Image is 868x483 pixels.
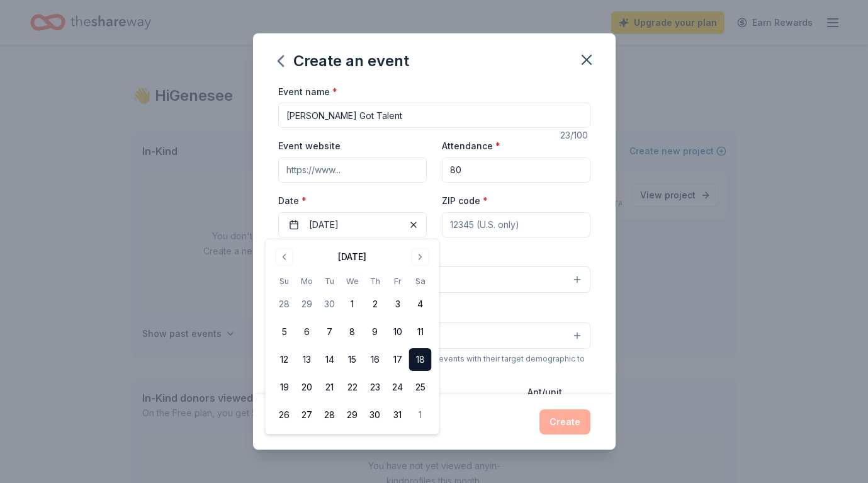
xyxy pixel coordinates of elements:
input: 12345 (U.S. only) [442,212,590,237]
button: 10 [386,321,409,343]
button: 5 [273,321,296,343]
button: Go to next month [412,248,429,266]
button: 25 [409,376,432,399]
button: 11 [409,321,432,343]
label: Attendance [442,140,500,152]
div: 23 /100 [560,128,590,143]
button: 26 [273,404,296,426]
button: 27 [296,404,318,426]
button: 1 [409,404,432,426]
th: Monday [296,275,318,288]
label: Event name [278,86,337,98]
th: Thursday [364,275,386,288]
button: 30 [364,404,386,426]
input: Spring Fundraiser [278,103,590,128]
button: 20 [296,376,318,399]
button: 29 [296,293,318,315]
button: 21 [318,376,341,399]
label: Event website [278,140,341,152]
button: 4 [409,293,432,315]
div: [DATE] [338,249,366,264]
button: 19 [273,376,296,399]
input: https://www... [278,157,427,183]
button: 7 [318,321,341,343]
button: 28 [318,404,341,426]
button: 3 [386,293,409,315]
button: 24 [386,376,409,399]
label: Apt/unit [527,386,562,399]
button: 15 [341,348,364,371]
label: Date [278,195,427,207]
button: 1 [341,293,364,315]
th: Saturday [409,275,432,288]
th: Friday [386,275,409,288]
button: 29 [341,404,364,426]
button: 2 [364,293,386,315]
button: 6 [296,321,318,343]
button: 9 [364,321,386,343]
div: Create an event [278,51,409,71]
button: 22 [341,376,364,399]
button: 23 [364,376,386,399]
button: [DATE] [278,212,427,237]
th: Tuesday [318,275,341,288]
button: 12 [273,348,296,371]
label: ZIP code [442,195,488,207]
button: Go to previous month [276,248,293,266]
button: 16 [364,348,386,371]
button: 8 [341,321,364,343]
button: 28 [273,293,296,315]
button: 31 [386,404,409,426]
button: 13 [296,348,318,371]
button: 30 [318,293,341,315]
button: 17 [386,348,409,371]
th: Sunday [273,275,296,288]
input: 20 [442,157,590,183]
button: 14 [318,348,341,371]
th: Wednesday [341,275,364,288]
button: 18 [409,348,432,371]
